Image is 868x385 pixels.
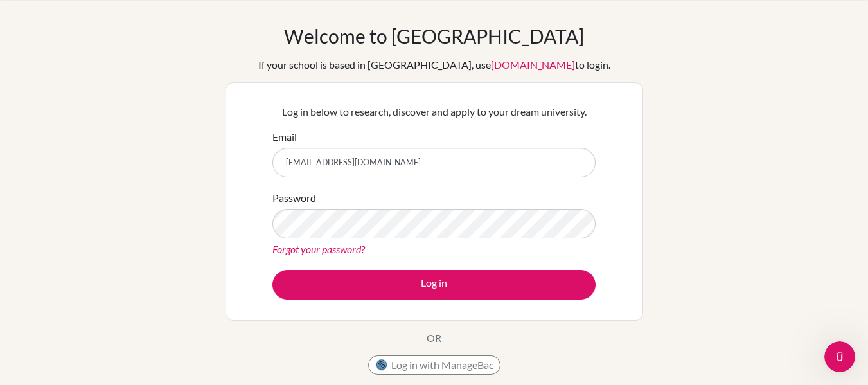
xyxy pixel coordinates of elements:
div: If your school is based in [GEOGRAPHIC_DATA], use to login. [258,57,610,73]
p: OR [427,330,441,346]
label: Password [272,190,316,206]
iframe: Intercom live chat [824,341,855,372]
button: Log in with ManageBac [368,355,500,375]
h1: Welcome to [GEOGRAPHIC_DATA] [284,24,584,48]
button: Log in [272,270,596,300]
label: Email [272,129,297,145]
p: Log in below to research, discover and apply to your dream university. [272,104,596,120]
a: Forgot your password? [272,243,365,255]
a: [DOMAIN_NAME] [491,58,575,71]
